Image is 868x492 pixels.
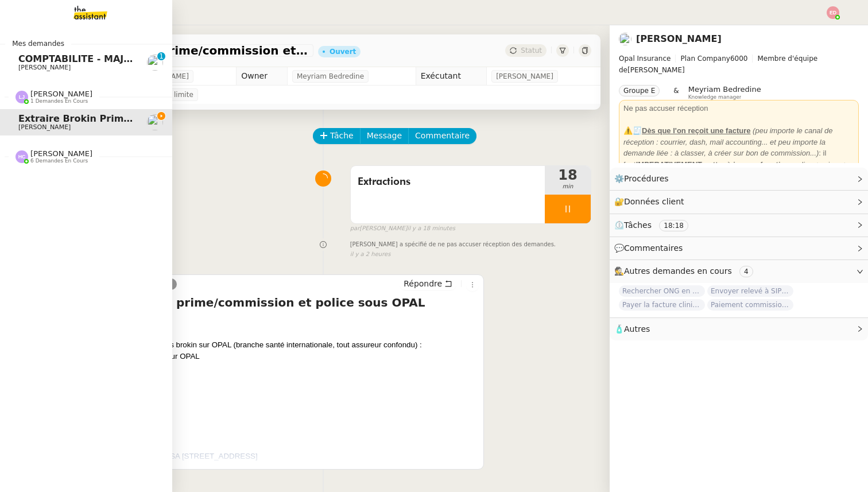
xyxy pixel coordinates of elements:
div: 💬Commentaires [610,237,868,259]
span: 🔐 [614,195,689,208]
span: Mes demandes [5,38,71,49]
span: [PERSON_NAME] [30,149,92,158]
nz-badge-sup: 1 [157,52,165,60]
span: Répondre [404,278,442,289]
div: Polices actives sur OPAL [83,362,479,374]
strong: mettre à jour en fonction [636,160,790,169]
img: users%2F0zQGGmvZECeMseaPawnreYAQQyS2%2Favatar%2Feddadf8a-b06f-4db9-91c4-adeed775bb0f [147,55,163,71]
span: Payer la facture clinique Générale Beaulieu [619,299,705,311]
button: Répondre [400,277,456,290]
div: Ne pas accuser réception [623,103,854,114]
button: Tâche [313,128,361,144]
span: Commentaire [415,129,470,142]
span: 18 [545,168,591,182]
span: [PERSON_NAME] [496,71,553,82]
img: svg [15,150,28,163]
u: Dès que l'on reçoit une facture [642,126,750,135]
span: 💬 [614,243,688,253]
p: 1 [159,52,164,63]
div: ⏲️Tâches 18:18 [610,214,868,237]
span: 🧴 [614,324,650,334]
img: svg [827,6,839,19]
span: Tâches [624,220,652,230]
span: [PERSON_NAME] [18,123,71,131]
div: Prime/commission 2025 sur OPAL [83,351,479,362]
span: [PERSON_NAME] [18,64,71,71]
span: Rechercher ONG en [GEOGRAPHIC_DATA] et lancer campagne [619,285,705,297]
a: [PERSON_NAME] [636,33,722,44]
button: Message [360,128,409,144]
span: 6 demandes en cours [30,158,88,164]
h4: Extraction brokin prime/commission et police sous OPAL [60,295,479,311]
u: IMPERATIVEMENT [636,160,702,169]
span: Commentaires [624,243,683,253]
td: Owner [237,67,288,86]
div: Merci [60,374,479,385]
span: Meyriam Bedredine [688,85,761,94]
div: 🕵️Autres demandes en cours 4 [610,260,868,282]
img: users%2FWH1OB8fxGAgLOjAz1TtlPPgOcGL2%2Favatar%2F32e28291-4026-4208-b892-04f74488d877 [147,114,163,130]
span: [PERSON_NAME] a spécifié de ne pas accuser réception des demandes. [350,240,556,250]
span: ⏲️ [614,220,698,230]
span: Message [367,129,402,142]
span: [PERSON_NAME] [30,90,92,98]
div: 🔐Données client [610,191,868,213]
nz-tag: Groupe E [619,85,660,96]
span: Procédures [624,174,669,183]
span: COMPTABILITE - MAJ solde restant- septembre 2025 [18,53,287,64]
span: Tâche [330,129,354,142]
div: Peux tu me faire deux extractions brokin sur OPAL (branche santé internationale, tout assureur co... [60,339,479,351]
div: ⚙️Procédures [610,168,868,190]
button: Commentaire [408,128,476,144]
span: Opal Insurance [619,55,671,63]
span: Meyriam Bedredine [297,71,364,82]
span: 6000 [730,55,748,63]
img: svg [15,91,28,103]
span: & [673,85,679,100]
span: Autres demandes en cours [624,266,732,276]
span: Statut [521,47,542,55]
img: users%2FWH1OB8fxGAgLOjAz1TtlPPgOcGL2%2Favatar%2F32e28291-4026-4208-b892-04f74488d877 [619,33,631,45]
span: Données client [624,197,684,206]
span: Envoyer relevé à SIP pour [PERSON_NAME] [707,285,793,297]
span: Paiement commission [PERSON_NAME] [707,299,793,311]
span: Plan Company [680,55,730,63]
app-user-label: Knowledge manager [688,85,761,100]
div: Bonjour Manon, [60,316,479,328]
nz-tag: 4 [739,266,753,277]
td: Exécutant [416,67,487,86]
span: min [545,182,591,192]
em: (peu importe le canal de réception : courrier, dash, mail accounting... et peu importe la demande... [623,126,833,157]
small: [PERSON_NAME] [350,224,455,234]
nz-tag: 18:18 [659,220,688,231]
span: il y a 18 minutes [407,224,455,234]
span: 🕵️ [614,266,758,276]
div: ⚠️🧾 : il faut : police + prime + courtage + classer dans Brokin + classer dans Drive dossier Fact... [623,125,854,192]
div: Ouvert [330,48,356,55]
span: par [350,224,360,234]
span: [PERSON_NAME] [619,53,859,76]
span: Autres [624,324,650,334]
span: Extractions [358,173,538,191]
span: Extraire brokin prime/commission et polices OPAL [18,113,279,124]
div: 🧴Autres [610,318,868,340]
span: Knowledge manager [688,94,742,100]
span: Extraire brokin prime/commission et polices OPAL [60,45,309,56]
span: 1 demandes en cours [30,98,88,104]
span: il y a 2 heures [350,250,391,259]
span: ⚙️ [614,172,674,185]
